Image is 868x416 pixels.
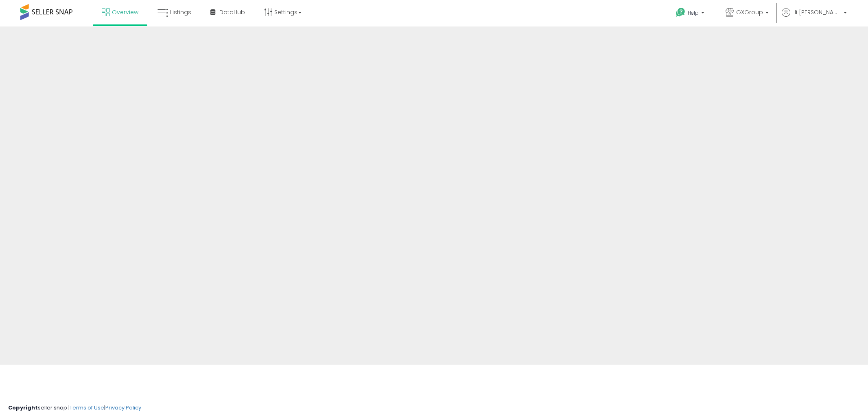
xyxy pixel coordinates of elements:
span: GXGroup [736,8,763,16]
i: Get Help [676,7,686,18]
span: DataHub [219,8,245,16]
span: Listings [170,8,191,16]
span: Help [688,9,699,16]
span: Overview [112,8,138,16]
a: Hi [PERSON_NAME] [782,8,847,26]
span: Hi [PERSON_NAME] [792,8,841,16]
a: Help [669,1,713,26]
